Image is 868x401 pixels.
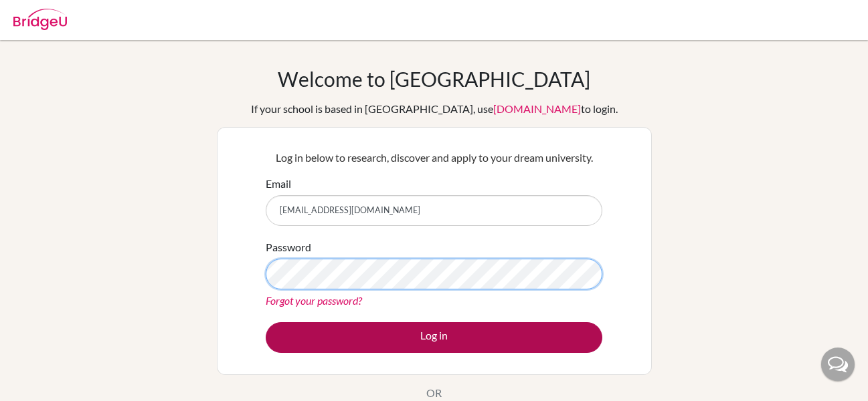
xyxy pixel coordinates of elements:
label: Email [266,176,291,192]
h1: Welcome to [GEOGRAPHIC_DATA] [278,67,590,91]
a: [DOMAIN_NAME] [493,102,581,115]
label: Password [266,239,311,255]
img: Bridge-U [13,9,67,30]
button: Log in [266,322,602,353]
span: Ayuda [29,9,66,21]
p: OR [426,385,442,401]
p: Log in below to research, discover and apply to your dream university. [266,150,602,166]
div: If your school is based in [GEOGRAPHIC_DATA], use to login. [251,101,618,117]
a: Forgot your password? [266,294,362,307]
